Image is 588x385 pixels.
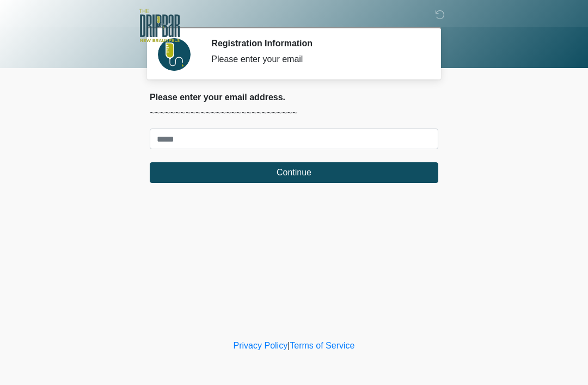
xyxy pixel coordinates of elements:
h2: Please enter your email address. [150,92,438,102]
button: Continue [150,162,438,183]
img: The DRIPBaR - New Braunfels Logo [139,8,180,44]
a: Privacy Policy [234,341,288,350]
img: Agent Avatar [158,38,191,71]
a: Terms of Service [290,341,354,350]
p: ~~~~~~~~~~~~~~~~~~~~~~~~~~~~~ [150,107,438,120]
div: Please enter your email [211,53,422,66]
a: | [287,341,290,350]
